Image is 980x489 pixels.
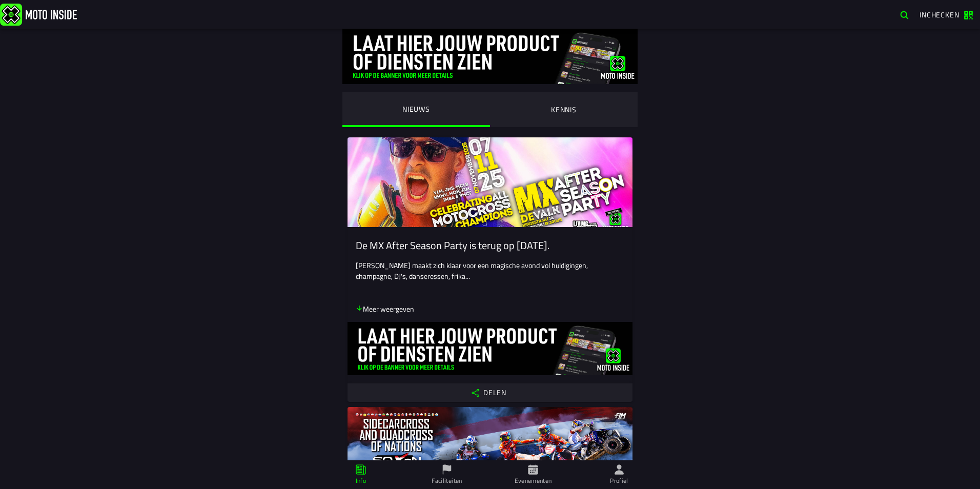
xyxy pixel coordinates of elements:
[342,29,638,84] img: DquIORQn5pFcG0wREDc6xsoRnKbaxAuyzJmd8qj8.jpg
[914,6,978,23] a: Inchecken
[356,476,366,485] ion-label: Info
[348,322,632,375] img: ovdhpoPiYVyyWxH96Op6EavZdUOyIWdtEOENrLni.jpg
[515,476,552,485] ion-label: Evenementen
[356,239,624,252] ion-card-title: De MX After Season Party is terug op [DATE].
[348,383,632,402] ion-button: Delen
[356,260,624,281] p: [PERSON_NAME] maakt zich klaar voor een magische avond vol huldigingen, champagne, DJ's, danseres...
[610,476,628,485] ion-label: Profiel
[920,9,959,20] span: Inchecken
[348,137,632,227] img: Card image
[432,476,462,485] ion-label: Faciliteiten
[356,303,414,314] p: Meer weergeven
